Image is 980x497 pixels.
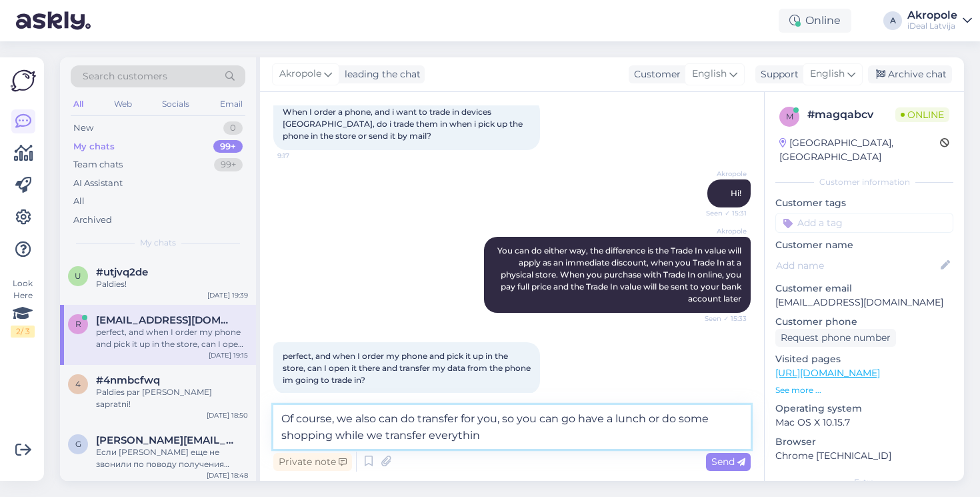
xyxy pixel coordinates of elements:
input: Add a tag [775,213,953,233]
div: 2 / 3 [11,326,35,338]
div: [DATE] 18:48 [207,470,248,480]
p: Mac OS X 10.15.7 [775,416,953,430]
div: Web [111,95,135,113]
div: Customer [629,67,681,81]
div: Archive chat [868,65,952,83]
div: Paldies! [96,278,248,290]
span: Search customers [83,69,167,83]
div: [DATE] 18:50 [207,410,248,420]
span: My chats [140,237,176,249]
span: Seen ✓ 15:31 [697,208,747,218]
span: #utjvq2de [96,266,148,278]
div: Private note [273,453,352,471]
span: Akropole [279,67,321,81]
div: Email [217,95,245,113]
p: Browser [775,435,953,449]
div: New [73,121,93,135]
p: Customer phone [775,315,953,329]
img: Askly Logo [11,68,36,93]
input: Add name [776,258,938,273]
div: Request phone number [775,329,896,347]
div: All [73,195,85,208]
span: When I order a phone, and i want to trade in devices [GEOGRAPHIC_DATA], do i trade them in when i... [283,107,525,141]
p: [EMAIL_ADDRESS][DOMAIN_NAME] [775,296,953,310]
div: 99+ [214,158,243,171]
div: Paldies par [PERSON_NAME] sapratni! [96,386,248,410]
div: Archived [73,213,112,227]
div: All [71,95,86,113]
span: You can do either way, the difference is the Trade In value will apply as an immediate discount, ... [497,245,743,304]
div: Akropole [907,10,957,21]
div: A [883,11,902,30]
p: Visited pages [775,352,953,366]
span: Seen ✓ 15:33 [697,314,747,324]
span: 4 [75,379,81,389]
span: m [786,111,793,121]
div: Socials [159,95,192,113]
div: Support [755,67,799,81]
span: English [692,67,727,81]
p: Customer name [775,238,953,252]
div: [DATE] 19:39 [207,290,248,300]
div: Extra [775,476,953,488]
div: Если [PERSON_NAME] еще не звонили по поводу получения заказа, значит заказ еще не готов [96,446,248,470]
div: Online [779,9,851,33]
span: Akropole [697,169,747,179]
span: g [75,439,81,449]
div: iDeal Latvija [907,21,957,31]
span: #4nmbcfwq [96,374,160,386]
div: Look Here [11,278,35,338]
div: Team chats [73,158,123,171]
span: Hi! [731,188,741,198]
div: 0 [223,121,243,135]
p: Customer email [775,282,953,296]
div: perfect, and when I order my phone and pick it up in the store, can I open it there and transfer ... [96,326,248,350]
span: u [75,271,81,281]
div: My chats [73,140,115,153]
div: Customer information [775,176,953,188]
span: g.pavels@icloud.com [96,434,235,446]
span: perfect, and when I order my phone and pick it up in the store, can I open it there and transfer ... [283,351,533,385]
div: # magqabcv [807,107,895,123]
a: AkropoleiDeal Latvija [907,10,972,31]
p: See more ... [775,384,953,396]
span: Akropole [697,226,747,236]
span: redwolfkid1@gmail.com [96,314,235,326]
a: [URL][DOMAIN_NAME] [775,367,880,379]
div: [DATE] 19:15 [209,350,248,360]
div: 99+ [213,140,243,153]
div: [GEOGRAPHIC_DATA], [GEOGRAPHIC_DATA] [779,136,940,164]
span: Send [711,456,745,468]
p: Chrome [TECHNICAL_ID] [775,449,953,463]
p: Operating system [775,402,953,416]
span: Online [895,107,949,122]
span: 9:17 [277,151,327,161]
span: r [75,319,81,329]
div: leading the chat [339,67,421,81]
div: AI Assistant [73,177,123,190]
p: Customer tags [775,196,953,210]
span: English [810,67,845,81]
textarea: Of course, we also can do transfer for you, so you can go have a lunch or do some shopping while ... [273,405,751,449]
